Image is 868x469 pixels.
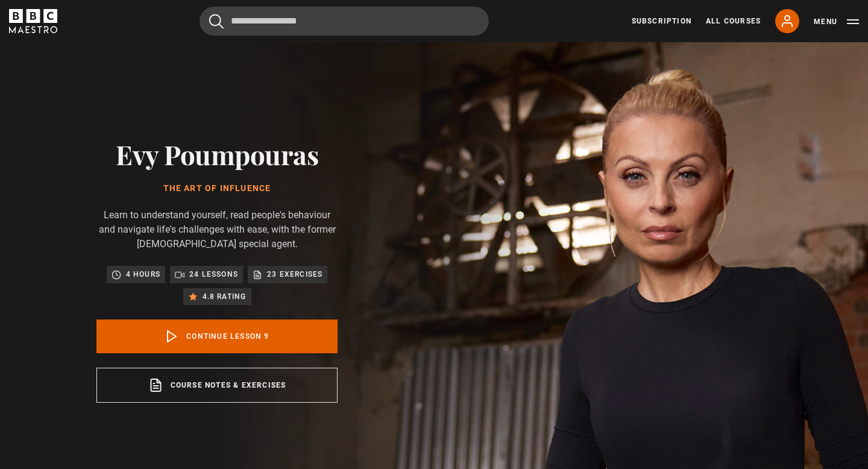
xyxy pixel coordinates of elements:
[96,184,338,194] h1: The Art of Influence
[189,268,238,280] p: 24 lessons
[96,368,338,403] a: Course notes & exercises
[632,16,691,27] a: Subscription
[814,16,859,28] button: Toggle navigation
[9,9,57,33] svg: BBC Maestro
[96,319,338,353] a: Continue lesson 9
[96,139,338,169] h2: Evy Poumpouras
[203,291,247,303] p: 4.8 rating
[209,14,224,29] button: Submit the search query
[96,208,338,251] p: Learn to understand yourself, read people's behaviour and navigate life's challenges with ease, w...
[200,7,489,36] input: Search
[706,16,761,27] a: All Courses
[126,268,160,280] p: 4 hours
[267,268,322,280] p: 23 exercises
